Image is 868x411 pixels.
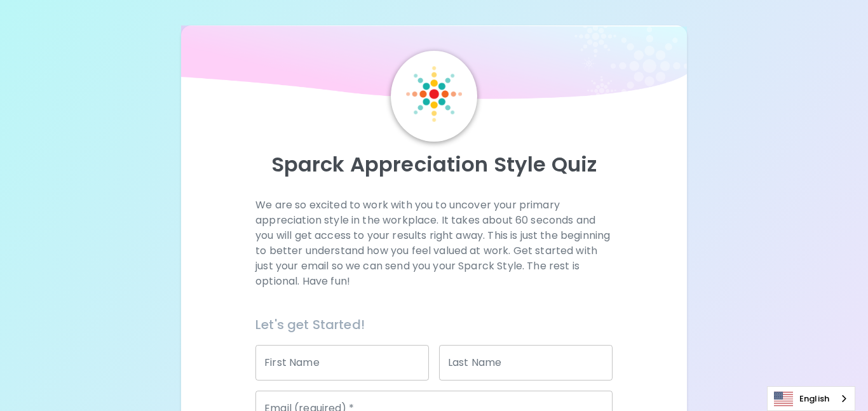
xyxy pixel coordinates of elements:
[767,386,855,411] div: Language
[196,152,672,177] p: Sparck Appreciation Style Quiz
[406,66,462,122] img: Sparck Logo
[768,387,855,410] a: English
[255,314,613,335] h6: Let's get Started!
[255,198,613,289] p: We are so excited to work with you to uncover your primary appreciation style in the workplace. I...
[181,25,688,105] img: wave
[767,386,855,411] aside: Language selected: English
